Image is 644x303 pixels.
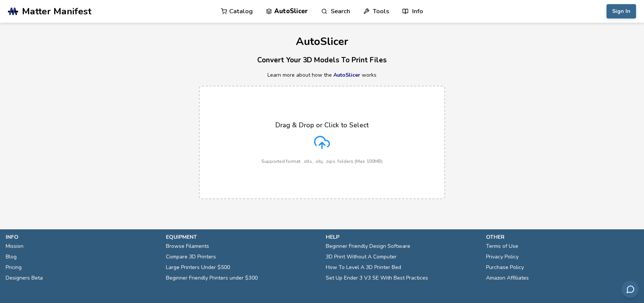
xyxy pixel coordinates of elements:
[486,241,518,252] a: Terms of Use
[326,233,478,241] p: help
[261,159,383,164] p: Supported format: .stls, .obj, .zips, folders (Max 100MB)
[6,262,22,273] a: Pricing
[606,4,636,19] button: Sign In
[486,273,529,283] a: Amazon Affiliates
[166,233,319,241] p: equipment
[486,233,639,241] p: other
[622,281,639,298] button: Send feedback via email
[326,273,428,283] a: Set Up Ender 3 V3 SE With Best Practices
[166,273,258,283] a: Beginner Friendly Printers under $300
[326,252,397,262] a: 3D Print Without A Computer
[486,252,519,262] a: Privacy Policy
[166,262,230,273] a: Large Printers Under $500
[166,241,209,252] a: Browse Filaments
[326,262,401,273] a: How To Level A 3D Printer Bed
[166,252,216,262] a: Compare 3D Printers
[6,252,17,262] a: Blog
[6,241,23,252] a: Mission
[486,262,524,273] a: Purchase Policy
[6,233,158,241] p: info
[326,241,410,252] a: Beginner Friendly Design Software
[333,71,360,79] a: AutoSlicer
[6,273,43,283] a: Designers Beta
[275,121,369,129] p: Drag & Drop or Click to Select
[22,6,91,17] span: Matter Manifest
